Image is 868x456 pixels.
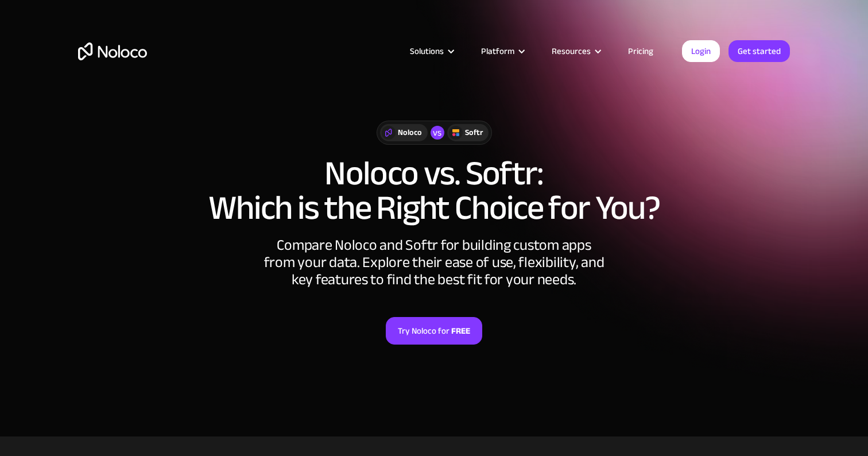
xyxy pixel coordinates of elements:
div: Softr [465,126,483,139]
div: Resources [552,44,591,59]
a: Try Noloco forFREE [386,317,482,345]
div: vs [431,126,444,140]
div: Resources [537,44,614,59]
a: home [78,42,147,60]
div: Solutions [410,44,444,59]
strong: FREE [451,323,470,338]
a: Login [682,40,720,62]
div: Compare Noloco and Softr for building custom apps from your data. Explore their ease of use, flex... [262,237,606,288]
h1: Noloco vs. Softr: Which is the Right Choice for You? [78,156,790,225]
div: Noloco [398,126,422,139]
a: Pricing [614,44,668,59]
div: Platform [467,44,537,59]
a: Get started [728,40,790,62]
div: Platform [481,44,514,59]
div: Solutions [396,44,467,59]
